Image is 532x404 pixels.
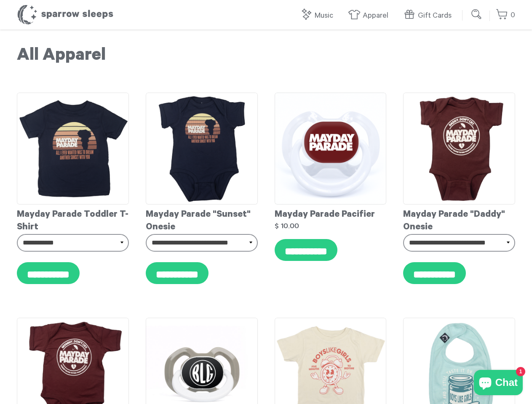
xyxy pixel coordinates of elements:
[146,205,258,234] div: Mayday Parade "Sunset" Onesie
[300,7,337,25] a: Music
[17,205,129,234] div: Mayday Parade Toddler T-Shirt
[471,370,525,397] inbox-online-store-chat: Shopify online store chat
[17,46,515,67] h1: All Apparel
[496,6,515,24] a: 0
[468,6,485,23] input: Submit
[348,7,393,25] a: Apparel
[17,4,114,25] h1: Sparrow Sleeps
[17,93,129,205] img: MaydayParade-SunsetToddlerT-shirt_grande.png
[403,93,515,205] img: Mayday_Parade_-_Daddy_Onesie_grande.png
[403,7,456,25] a: Gift Cards
[403,205,515,234] div: Mayday Parade "Daddy" Onesie
[146,93,258,205] img: MaydayParade-SunsetOnesie_grande.png
[275,222,299,229] strong: $ 10.00
[275,93,387,205] img: MaydayParadePacifierMockup_grande.png
[275,205,387,221] div: Mayday Parade Pacifier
